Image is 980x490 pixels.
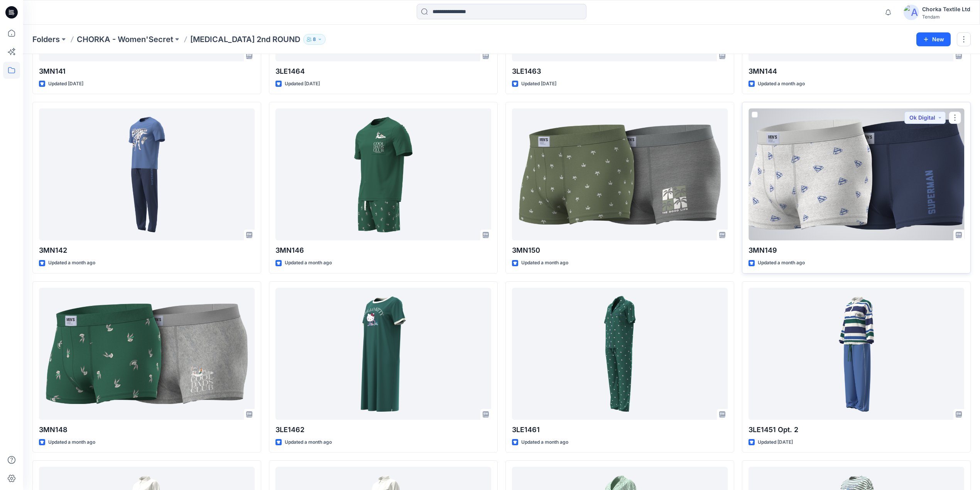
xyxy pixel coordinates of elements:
[77,34,173,45] a: CHORKA - Women'Secret
[749,108,964,240] a: 3MN149
[749,245,964,256] p: 3MN149
[922,14,970,20] div: Tendam
[521,259,568,267] p: Updated a month ago
[39,108,255,240] a: 3MN142
[275,66,491,77] p: 3LE1464
[512,288,728,420] a: 3LE1461
[39,288,255,420] a: 3MN148
[303,34,326,45] button: 8
[758,438,793,446] p: Updated [DATE]
[512,245,728,256] p: 3MN150
[39,424,255,435] p: 3MN148
[275,108,491,240] a: 3MN146
[285,80,320,88] p: Updated [DATE]
[521,438,568,446] p: Updated a month ago
[313,35,316,44] p: 8
[749,424,964,435] p: 3LE1451 Opt. 2
[39,66,255,77] p: 3MN141
[916,32,951,46] button: New
[285,438,332,446] p: Updated a month ago
[48,259,95,267] p: Updated a month ago
[749,66,964,77] p: 3MN144
[32,34,60,45] a: Folders
[904,5,919,20] img: avatar
[275,288,491,420] a: 3LE1462
[512,66,728,77] p: 3LE1463
[922,5,970,14] div: Chorka Textile Ltd
[749,288,964,420] a: 3LE1451 Opt. 2
[758,80,805,88] p: Updated a month ago
[39,245,255,256] p: 3MN142
[512,424,728,435] p: 3LE1461
[48,438,95,446] p: Updated a month ago
[275,424,491,435] p: 3LE1462
[758,259,805,267] p: Updated a month ago
[275,245,491,256] p: 3MN146
[521,80,556,88] p: Updated [DATE]
[285,259,332,267] p: Updated a month ago
[190,34,300,45] p: [MEDICAL_DATA] 2nd ROUND
[512,108,728,240] a: 3MN150
[48,80,83,88] p: Updated [DATE]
